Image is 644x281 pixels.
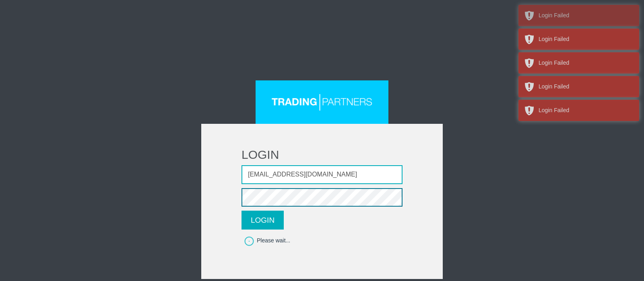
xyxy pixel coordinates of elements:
input: EMAIL ADDRESS [242,165,402,184]
h2: LOGIN [242,148,402,161]
div: Login Failed [539,35,633,44]
div: Please wait... [242,236,402,245]
button: LOGIN [242,211,284,230]
div: Login Failed [539,82,633,91]
div: Login Failed [539,58,633,68]
div: Login Failed [539,11,633,20]
div: Login Failed [539,106,633,115]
